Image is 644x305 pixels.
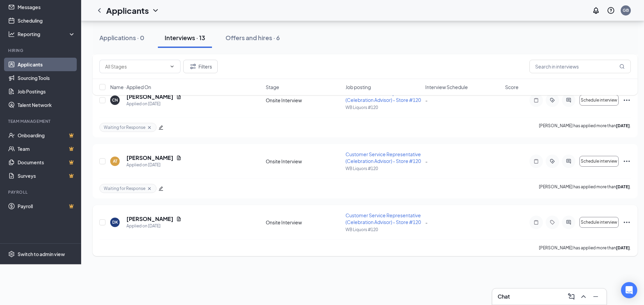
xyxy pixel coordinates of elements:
b: [DATE] [616,245,630,250]
a: SurveysCrown [18,169,75,183]
span: - [425,219,428,225]
svg: Analysis [8,31,15,37]
b: [DATE] [616,184,630,189]
div: Applied on [DATE] [126,101,182,107]
svg: ActiveChat [565,159,573,164]
h1: Applicants [106,5,149,16]
h5: [PERSON_NAME] [126,154,173,162]
div: Applied on [DATE] [126,223,182,229]
b: [DATE] [616,123,630,128]
button: Minimize [590,291,601,302]
svg: ChevronDown [151,6,160,15]
p: [PERSON_NAME] has applied more than . [539,123,631,132]
p: WB Liquors #120 [345,166,421,171]
span: edit [159,125,163,130]
a: Sourcing Tools [18,71,75,85]
svg: ChevronDown [169,64,175,69]
h3: Chat [498,293,510,300]
span: - [425,158,428,164]
div: Applications · 0 [99,33,144,42]
svg: ChevronLeft [95,6,103,15]
span: edit [159,186,163,191]
button: Filter Filters [183,60,218,73]
div: Interviews · 13 [165,33,205,42]
span: Customer Service Representative (Celebration Advisor) - Store #120 [345,151,421,164]
svg: ActiveChat [565,220,573,225]
a: Job Postings [18,85,75,98]
div: AT [113,158,117,164]
svg: Document [176,155,182,161]
a: PayrollCrown [18,199,75,213]
span: Name · Applied On [110,84,151,90]
a: DocumentsCrown [18,156,75,169]
span: Schedule interview [581,159,617,164]
a: Applicants [18,58,75,71]
span: - [425,97,428,103]
svg: Filter [189,62,197,71]
input: All Stages [105,63,167,70]
div: Open Intercom Messenger [621,282,637,298]
div: Onsite Interview [266,219,341,226]
div: Payroll [8,189,74,195]
span: Customer Service Representative (Celebration Advisor) - Store #120 [345,212,421,225]
a: Talent Network [18,98,75,112]
div: Reporting [18,31,76,37]
svg: QuestionInfo [607,6,615,15]
div: Onsite Interview [266,158,341,165]
p: WB Liquors #120 [345,227,421,232]
svg: Ellipses [623,157,631,165]
svg: ActiveTag [548,159,556,164]
p: [PERSON_NAME] has applied more than . [539,184,631,193]
h5: [PERSON_NAME] [126,215,173,223]
a: Messages [18,0,75,14]
div: Applied on [DATE] [126,162,182,168]
span: Waiting for Response [104,124,145,130]
div: GB [623,7,629,13]
svg: Document [176,216,182,222]
svg: Tag [548,220,556,225]
a: Scheduling [18,14,75,27]
button: Schedule interview [579,156,619,167]
span: Stage [266,84,279,90]
div: Switch to admin view [18,251,65,257]
span: Waiting for Response [104,186,145,191]
p: WB Liquors #120 [345,105,421,110]
span: Interview Schedule [425,84,468,90]
a: OnboardingCrown [18,129,75,142]
div: Team Management [8,118,74,124]
div: Offers and hires · 6 [225,33,280,42]
svg: Notifications [592,6,600,15]
svg: Ellipses [623,218,631,226]
svg: Minimize [592,293,600,301]
svg: Settings [8,251,15,257]
p: [PERSON_NAME] has applied more than . [539,245,631,251]
button: Schedule interview [579,217,619,228]
a: TeamCrown [18,142,75,156]
svg: Note [532,220,540,225]
div: Hiring [8,48,74,53]
span: Job posting [345,84,371,90]
svg: MagnifyingGlass [619,64,625,69]
span: Schedule interview [581,220,617,225]
input: Search in interviews [529,60,631,73]
div: DK [112,219,118,225]
svg: Cross [147,186,152,191]
svg: Cross [147,125,152,130]
svg: Note [532,159,540,164]
span: Score [505,84,519,90]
